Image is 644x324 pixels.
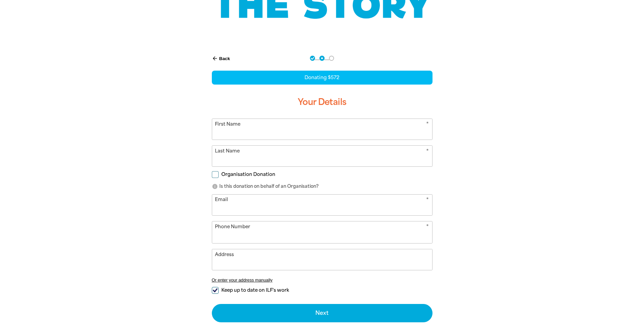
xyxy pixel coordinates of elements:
[426,223,429,232] i: Required
[212,91,433,113] h3: Your Details
[319,56,325,61] button: Navigate to step 2 of 3 to enter your details
[212,55,218,61] i: arrow_back
[212,304,433,322] button: Next
[212,183,218,190] i: info
[221,171,275,178] span: Organisation Donation
[212,71,433,85] div: Donating $572
[209,53,233,64] button: Back
[221,287,289,293] span: Keep up to date on ILF's work
[212,287,219,294] input: Keep up to date on ILF's work
[212,171,219,178] input: Organisation Donation
[212,183,433,190] p: Is this donation on behalf of an Organisation?
[212,277,433,283] button: Or enter your address manually
[329,56,334,61] button: Navigate to step 3 of 3 to enter your payment details
[310,56,315,61] button: Navigate to step 1 of 3 to enter your donation amount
